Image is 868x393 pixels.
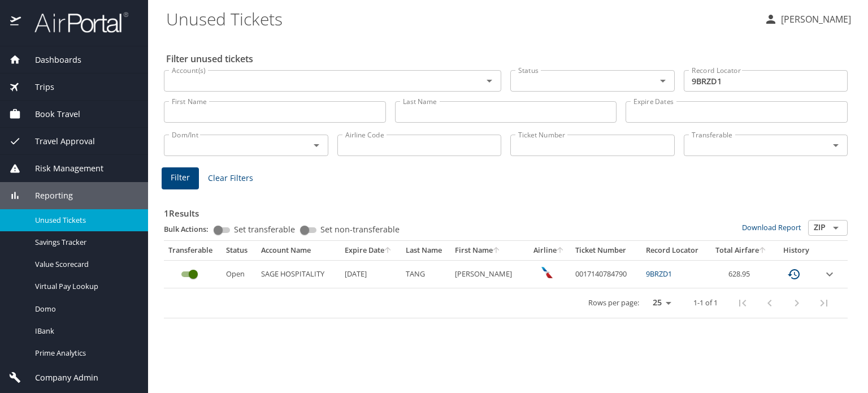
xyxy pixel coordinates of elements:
[450,260,527,288] td: [PERSON_NAME]
[166,1,755,36] h1: Unused Tickets
[655,73,671,89] button: Open
[401,241,450,260] th: Last Name
[340,260,402,288] td: [DATE]
[481,73,497,89] button: Open
[742,222,801,232] a: Download Report
[21,372,98,384] span: Company Admin
[708,241,774,260] th: Total Airfare
[493,247,501,254] button: sort
[828,137,844,153] button: Open
[21,108,80,120] span: Book Travel
[21,189,73,202] span: Reporting
[759,9,856,29] button: [PERSON_NAME]
[320,226,400,234] span: Set non-transferable
[10,11,22,33] img: icon-airportal.png
[401,260,450,288] td: TANG
[35,348,134,359] span: Prime Analytics
[164,200,848,220] h3: 1 Results
[708,260,774,288] td: 628.95
[35,237,134,248] span: Savings Tracker
[164,224,218,234] p: Bulk Actions:
[35,326,134,336] span: IBank
[644,295,675,312] select: rows per page
[759,247,767,254] button: sort
[21,135,95,148] span: Travel Approval
[641,241,708,260] th: Record Locator
[35,259,134,270] span: Value Scorecard
[527,241,571,260] th: Airline
[35,304,134,314] span: Domo
[450,241,527,260] th: First Name
[384,247,392,254] button: sort
[35,281,134,292] span: Virtual Pay Lookup
[257,260,340,288] td: SAGE HOSPITALITY
[588,299,639,306] p: Rows per page:
[168,245,217,256] div: Transferable
[774,241,818,260] th: History
[164,241,848,318] table: custom pagination table
[21,54,81,66] span: Dashboards
[166,50,850,68] h2: Filter unused tickets
[571,241,641,260] th: Ticket Number
[309,137,324,153] button: Open
[571,260,641,288] td: 0017140784790
[257,241,340,260] th: Account Name
[203,168,258,189] button: Clear Filters
[35,215,134,226] span: Unused Tickets
[541,267,553,278] img: American Airlines
[823,267,836,281] button: expand row
[21,81,54,93] span: Trips
[162,167,199,189] button: Filter
[340,241,402,260] th: Expire Date
[22,11,128,33] img: airportal-logo.png
[222,241,257,260] th: Status
[208,171,253,185] span: Clear Filters
[171,171,190,185] span: Filter
[234,226,295,234] span: Set transferable
[828,220,844,236] button: Open
[21,162,103,175] span: Risk Management
[557,247,565,254] button: sort
[222,260,257,288] td: Open
[693,299,718,306] p: 1-1 of 1
[646,269,672,279] a: 9BRZD1
[778,12,851,26] p: [PERSON_NAME]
